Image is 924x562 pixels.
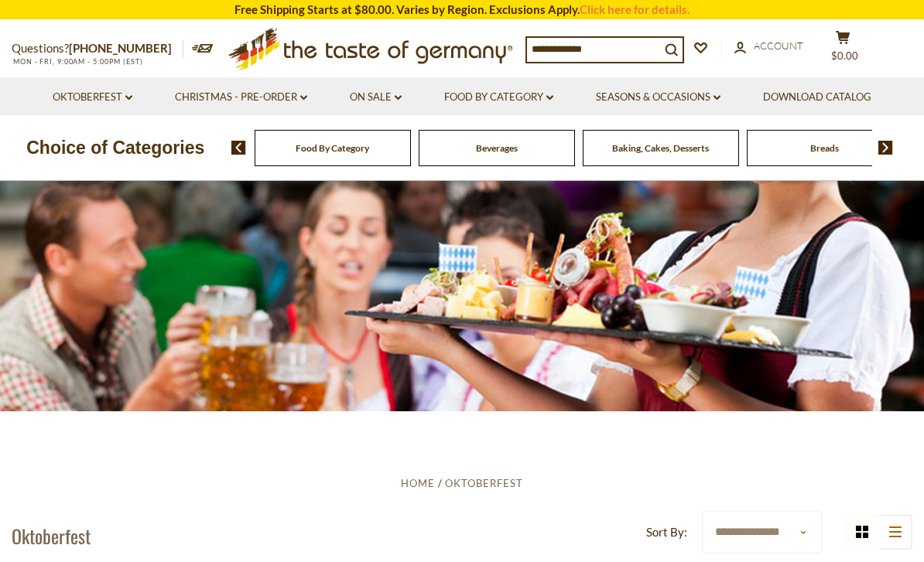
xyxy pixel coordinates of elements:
[580,2,690,16] a: Click here for details.
[401,477,435,489] a: Home
[612,142,709,154] a: Baking, Cakes, Desserts
[231,141,246,155] img: previous arrow
[12,524,91,547] h1: Oktoberfest
[444,89,553,106] a: Food By Category
[175,89,307,106] a: Christmas - PRE-ORDER
[350,89,402,106] a: On Sale
[820,30,866,69] button: $0.00
[596,89,720,106] a: Seasons & Occasions
[810,142,839,154] a: Breads
[763,89,871,106] a: Download Catalog
[12,57,143,66] span: MON - FRI, 9:00AM - 5:00PM (EST)
[646,523,687,542] label: Sort By:
[296,142,369,154] a: Food By Category
[754,39,803,52] span: Account
[878,141,893,155] img: next arrow
[53,89,132,106] a: Oktoberfest
[734,38,803,55] a: Account
[69,41,172,55] a: [PHONE_NUMBER]
[476,142,518,154] a: Beverages
[831,49,858,62] span: $0.00
[12,39,183,59] p: Questions?
[445,477,523,489] a: Oktoberfest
